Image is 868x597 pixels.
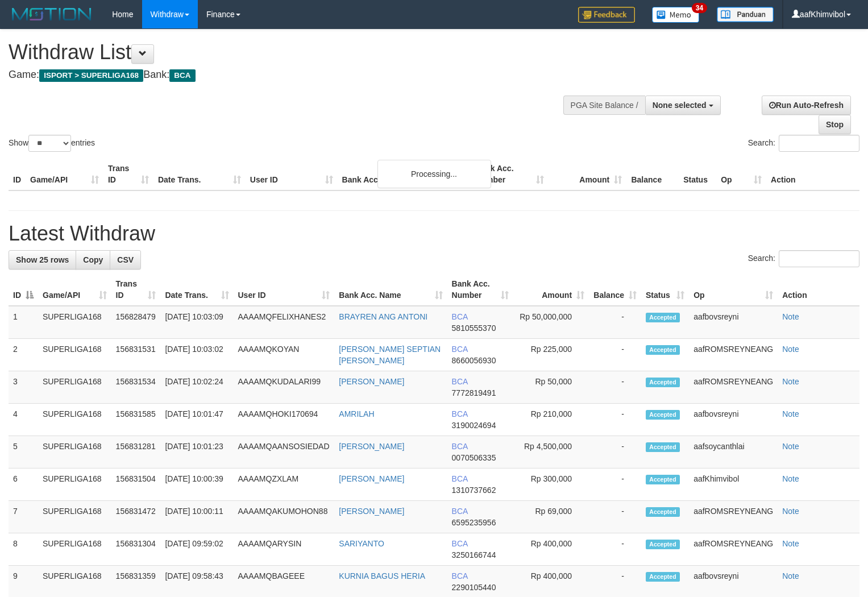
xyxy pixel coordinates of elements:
[782,571,799,581] a: Note
[689,339,778,371] td: aafROMSREYNEANG
[38,306,111,339] td: SUPERLIGA168
[652,7,700,23] img: Button%20Memo.svg
[9,501,38,533] td: 7
[452,486,496,495] span: Copy 1310737662 to clipboard
[111,404,161,436] td: 156831585
[679,158,716,190] th: Status
[452,356,496,365] span: Copy 8660056930 to clipboard
[111,371,161,404] td: 156831534
[513,273,589,306] th: Amount: activate to sort column ascending
[83,255,103,264] span: Copy
[779,250,859,267] input: Search:
[38,469,111,501] td: SUPERLIGA168
[38,533,111,566] td: SUPERLIGA168
[234,533,335,566] td: AAAAMQARYSIN
[452,421,496,430] span: Copy 3190024694 to clipboard
[111,469,161,501] td: 156831504
[38,273,111,306] th: Game/API: activate to sort column ascending
[117,255,134,264] span: CSV
[103,158,153,190] th: Trans ID
[471,158,549,190] th: Bank Acc. Number
[160,273,233,306] th: Date Trans.: activate to sort column ascending
[452,539,468,548] span: BCA
[513,371,589,404] td: Rp 50,000
[452,312,468,321] span: BCA
[689,306,778,339] td: aafbovsreyni
[234,436,335,469] td: AAAAMQAANSOSIEDAD
[646,572,680,582] span: Accepted
[782,539,799,548] a: Note
[748,135,859,152] label: Search:
[641,273,689,306] th: Status: activate to sort column ascending
[589,371,641,404] td: -
[646,540,680,549] span: Accepted
[234,404,335,436] td: AAAAMQHOKI170694
[9,533,38,566] td: 8
[819,115,851,134] a: Stop
[246,158,338,190] th: User ID
[153,158,246,190] th: Date Trans.
[111,339,161,371] td: 156831531
[38,339,111,371] td: SUPERLIGA168
[513,436,589,469] td: Rp 4,500,000
[646,507,680,517] span: Accepted
[563,96,645,115] div: PGA Site Balance /
[234,501,335,533] td: AAAAMQAKUMOHON88
[38,501,111,533] td: SUPERLIGA168
[9,6,95,23] img: MOTION_logo.png
[748,250,859,267] label: Search:
[234,306,335,339] td: AAAAMQFELIXHANES2
[589,469,641,501] td: -
[160,501,233,533] td: [DATE] 10:00:11
[447,273,513,306] th: Bank Acc. Number: activate to sort column ascending
[689,436,778,469] td: aafsoycanthlai
[26,158,103,190] th: Game/API
[589,306,641,339] td: -
[782,507,799,516] a: Note
[160,306,233,339] td: [DATE] 10:03:09
[452,518,496,527] span: Copy 6595235956 to clipboard
[578,7,635,23] img: Feedback.jpg
[782,409,799,418] a: Note
[160,404,233,436] td: [DATE] 10:01:47
[589,533,641,566] td: -
[589,436,641,469] td: -
[234,371,335,404] td: AAAAMQKUDALARI99
[9,404,38,436] td: 4
[76,250,110,270] a: Copy
[513,533,589,566] td: Rp 400,000
[160,339,233,371] td: [DATE] 10:03:02
[452,507,468,516] span: BCA
[339,474,404,483] a: [PERSON_NAME]
[111,501,161,533] td: 156831472
[169,69,195,82] span: BCA
[111,273,161,306] th: Trans ID: activate to sort column ascending
[716,158,766,190] th: Op
[9,306,38,339] td: 1
[717,7,774,22] img: panduan.png
[9,371,38,404] td: 3
[689,404,778,436] td: aafbovsreyni
[646,345,680,355] span: Accepted
[452,409,468,418] span: BCA
[452,442,468,451] span: BCA
[452,388,496,397] span: Copy 7772819491 to clipboard
[782,377,799,386] a: Note
[9,69,567,81] h4: Game: Bank:
[782,312,799,321] a: Note
[9,41,567,64] h1: Withdraw List
[589,404,641,436] td: -
[646,410,680,420] span: Accepted
[646,378,680,387] span: Accepted
[9,222,859,245] h1: Latest Withdraw
[334,273,447,306] th: Bank Acc. Name: activate to sort column ascending
[513,404,589,436] td: Rp 210,000
[513,339,589,371] td: Rp 225,000
[234,469,335,501] td: AAAAMQZXLAM
[111,436,161,469] td: 156831281
[782,474,799,483] a: Note
[452,571,468,581] span: BCA
[589,501,641,533] td: -
[28,135,71,152] select: Showentries
[452,453,496,462] span: Copy 0070506335 to clipboard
